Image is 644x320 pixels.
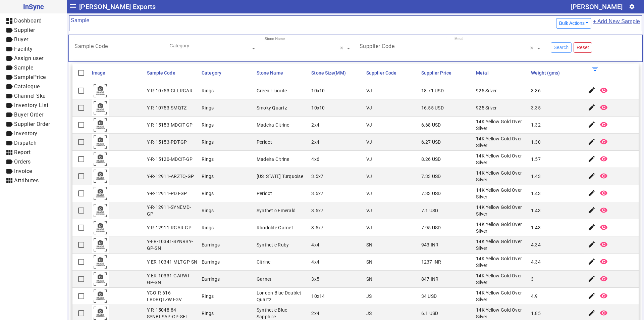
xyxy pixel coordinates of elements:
div: 1.57 [531,156,541,163]
div: 6.27 USD [421,139,441,145]
div: 3x5 [311,276,319,282]
div: 18.71 USD [421,87,444,94]
div: Rhodolite Garnet [257,224,293,231]
div: VJ [366,190,372,197]
span: Orders [14,158,31,165]
img: comingsoon.png [92,82,109,99]
div: YGO-R-616-LBDBQTZWT-GV [147,289,198,303]
div: 7.33 USD [421,190,441,197]
img: comingsoon.png [92,99,109,116]
mat-icon: edit [588,189,596,197]
div: Rings [202,122,214,128]
div: 943 INR [421,241,439,248]
mat-icon: remove_red_eye [600,103,608,111]
img: comingsoon.png [92,271,109,287]
mat-icon: edit [588,155,596,163]
div: Metal [454,36,464,41]
div: JS [366,310,372,317]
div: Citrine [257,259,271,265]
span: Assign user [14,55,44,61]
mat-icon: remove_red_eye [600,240,608,248]
mat-card-header: Sample [69,15,642,31]
span: Facility [14,46,33,52]
span: Weight (gms) [531,70,560,76]
mat-icon: label [5,139,13,147]
div: Y-R-12911-SYNEMD-GP [147,204,198,217]
mat-icon: menu [69,2,77,10]
mat-icon: label [5,111,13,119]
img: comingsoon.png [92,168,109,185]
div: 1.85 [531,310,541,317]
mat-icon: view_module [5,148,13,156]
div: 14K Yellow Gold Over Silver [476,272,527,286]
div: 16.55 USD [421,104,444,111]
span: Stone Name [257,70,283,76]
div: Y-ER-10331-GARWT-GP-SN [147,272,198,286]
img: comingsoon.png [92,236,109,253]
mat-icon: edit [588,240,596,248]
mat-icon: remove_red_eye [600,172,608,180]
div: 14K Yellow Gold Over Silver [476,238,527,252]
span: Dispatch [14,140,37,146]
div: Category [169,42,189,49]
mat-icon: label [5,101,13,109]
div: VJ [366,207,372,214]
span: SamplePrice [14,74,46,80]
mat-icon: edit [588,121,596,129]
mat-icon: edit [588,292,596,300]
div: 3.5x7 [311,224,323,231]
span: Metal [476,70,489,76]
mat-icon: edit [588,309,596,317]
mat-icon: remove_red_eye [600,138,608,146]
mat-icon: remove_red_eye [600,292,608,300]
span: Clear all [340,45,345,52]
mat-icon: label [5,54,13,62]
mat-icon: label [5,73,13,81]
mat-icon: remove_red_eye [600,121,608,129]
div: Madeira Citrine [257,156,289,163]
div: 7.33 USD [421,173,441,180]
mat-icon: remove_red_eye [600,189,608,197]
div: VJ [366,156,372,163]
mat-icon: label [5,120,13,128]
mat-icon: label [5,167,13,175]
div: 2x4 [311,139,319,145]
div: 4.34 [531,241,541,248]
div: Madeira Citrine [257,122,289,128]
div: Y-R-15120-MDCIT-GP [147,156,193,163]
div: 8.26 USD [421,156,441,163]
div: 3.36 [531,87,541,94]
mat-icon: edit [588,86,596,94]
div: JS [366,293,372,300]
div: 3.35 [531,104,541,111]
div: 14K Yellow Gold Over Silver [476,118,527,132]
div: Earrings [202,276,220,282]
div: 6.68 USD [421,122,441,128]
span: Attributes [14,177,39,184]
mat-icon: remove_red_eye [600,275,608,283]
img: comingsoon.png [92,219,109,236]
mat-icon: remove_red_eye [600,309,608,317]
div: 7.1 USD [421,207,438,214]
span: Clear all [530,45,536,52]
div: Stone Name [265,36,285,41]
mat-label: Sample Code [74,43,108,49]
div: Y-R-12911-PDT-GP [147,190,187,197]
mat-icon: settings [629,4,635,10]
div: 1.43 [531,190,541,197]
span: InSync [5,1,61,12]
mat-icon: label [5,64,13,72]
span: Sample [14,64,33,71]
a: + Add New Sample [592,17,640,30]
div: Y-ER-10341-SYNRBY-GP-SN [147,238,198,252]
div: 925 Silver [476,87,497,94]
div: 3.5x7 [311,190,323,197]
mat-icon: label [5,26,13,34]
div: Green Fluorite [257,87,287,94]
mat-icon: remove_red_eye [600,206,608,214]
div: 4x4 [311,259,319,265]
span: Inventory [14,130,38,137]
img: comingsoon.png [92,288,109,305]
div: Y-R-12911-RGAR-GP [147,224,192,231]
span: Invoice [14,168,32,174]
